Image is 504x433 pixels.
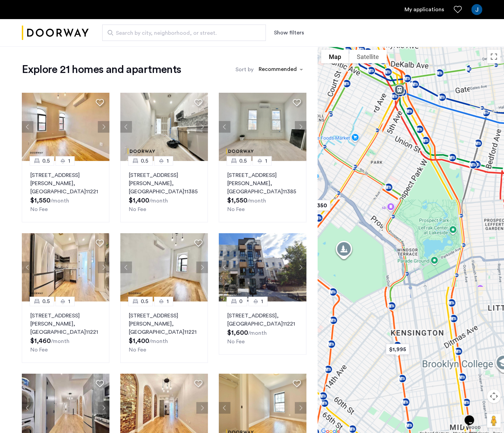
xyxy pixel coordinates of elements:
[239,297,243,305] span: 0
[129,171,199,196] p: [STREET_ADDRESS][PERSON_NAME] 11385
[22,20,89,46] a: Cazamio logo
[22,20,89,46] img: logo
[120,233,208,301] img: 2016_638508057420627486.jpeg
[404,5,444,14] a: My application
[141,297,148,305] span: 0.5
[227,329,248,336] span: $1,600
[471,4,482,15] img: user
[219,262,230,273] button: Previous apartment
[149,198,168,204] sub: /month
[295,121,306,133] button: Next apartment
[22,262,33,273] button: Previous apartment
[227,207,245,212] span: No Fee
[227,312,298,328] p: [STREET_ADDRESS] 11221
[227,197,247,204] span: $1,550
[258,65,297,75] div: Recommended
[68,297,70,305] span: 1
[227,339,245,344] span: No Fee
[120,93,208,161] img: dc6efc1f-24ba-4395-9182-45437e21be9a_638900997112305587.jpeg
[321,50,349,63] button: Show street map
[120,262,132,273] button: Previous apartment
[120,121,132,133] button: Previous apartment
[22,63,181,76] h1: Explore 21 homes and apartments
[462,406,484,426] iframe: chat widget
[487,389,501,403] button: Map camera controls
[219,301,306,355] a: 01[STREET_ADDRESS], [GEOGRAPHIC_DATA]11221No Fee
[129,207,146,212] span: No Fee
[248,330,267,336] sub: /month
[487,50,501,63] button: Toggle fullscreen view
[120,301,208,363] a: 0.51[STREET_ADDRESS][PERSON_NAME], [GEOGRAPHIC_DATA]11221No Fee
[129,338,149,344] span: $1,400
[380,339,415,360] div: $1,995
[22,121,33,133] button: Previous apartment
[219,121,230,133] button: Previous apartment
[167,297,169,305] span: 1
[22,93,109,161] img: 2016_638508057423839647.jpeg
[50,198,69,204] sub: /month
[141,157,148,165] span: 0.5
[219,233,306,301] img: 2016_638484686028897174.jpeg
[349,50,387,63] button: Show satellite imagery
[42,297,50,305] span: 0.5
[30,207,48,212] span: No Fee
[30,197,50,204] span: $1,550
[51,339,70,344] sub: /month
[219,161,306,222] a: 0.51[STREET_ADDRESS][PERSON_NAME], [GEOGRAPHIC_DATA]11385No Fee
[196,402,208,414] button: Next apartment
[227,171,298,196] p: [STREET_ADDRESS][PERSON_NAME] 11385
[295,262,306,273] button: Next apartment
[22,161,109,222] a: 0.51[STREET_ADDRESS][PERSON_NAME], [GEOGRAPHIC_DATA]11221No Fee
[30,338,51,344] span: $1,460
[255,63,306,76] ng-select: sort-apartment
[167,157,169,165] span: 1
[120,161,208,222] a: 0.51[STREET_ADDRESS][PERSON_NAME], [GEOGRAPHIC_DATA]11385No Fee
[22,301,109,363] a: 0.51[STREET_ADDRESS][PERSON_NAME], [GEOGRAPHIC_DATA]11221No Fee
[120,402,132,414] button: Previous apartment
[149,339,168,344] sub: /month
[68,157,70,165] span: 1
[129,197,149,204] span: $1,400
[98,402,109,414] button: Next apartment
[98,121,109,133] button: Next apartment
[102,25,266,41] input: Apartment Search
[247,198,266,204] sub: /month
[30,312,101,336] p: [STREET_ADDRESS][PERSON_NAME] 11221
[30,347,48,353] span: No Fee
[22,402,33,414] button: Previous apartment
[261,297,263,305] span: 1
[196,121,208,133] button: Next apartment
[265,157,267,165] span: 1
[219,93,306,161] img: dc6efc1f-24ba-4395-9182-45437e21be9a_638900999422689369.jpeg
[116,29,247,37] span: Search by city, neighborhood, or street.
[235,65,254,74] label: Sort by
[42,157,50,165] span: 0.5
[239,157,247,165] span: 0.5
[129,347,146,353] span: No Fee
[454,5,462,14] a: Favorites
[274,29,304,37] button: Show or hide filters
[129,312,199,336] p: [STREET_ADDRESS][PERSON_NAME] 11221
[98,262,109,273] button: Next apartment
[295,402,306,414] button: Next apartment
[487,414,501,428] button: Drag Pegman onto the map to open Street View
[22,233,109,301] img: 2016_638508057425072627.jpeg
[30,171,101,196] p: [STREET_ADDRESS][PERSON_NAME] 11221
[219,402,230,414] button: Previous apartment
[196,262,208,273] button: Next apartment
